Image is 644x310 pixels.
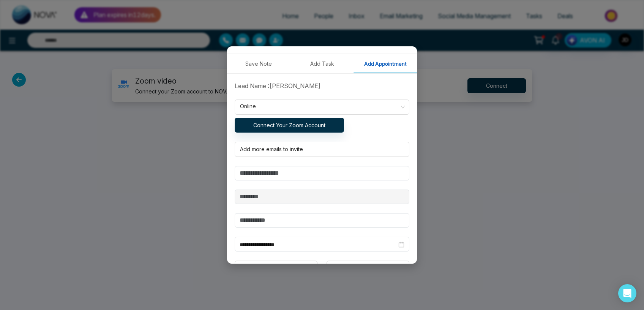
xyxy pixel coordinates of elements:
[618,284,636,302] div: Open Intercom Messenger
[240,101,404,114] span: Online
[235,118,344,133] button: Connect Your Zoom Account
[227,54,290,73] button: Save Note
[354,54,417,73] button: Add Appointment
[332,262,404,275] span: 9:30 PM
[240,262,312,275] span: 9:00 PM
[235,119,344,127] a: Connect Your Zoom Account
[290,54,354,73] button: Add Task
[230,81,414,90] div: Lead Name : [PERSON_NAME]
